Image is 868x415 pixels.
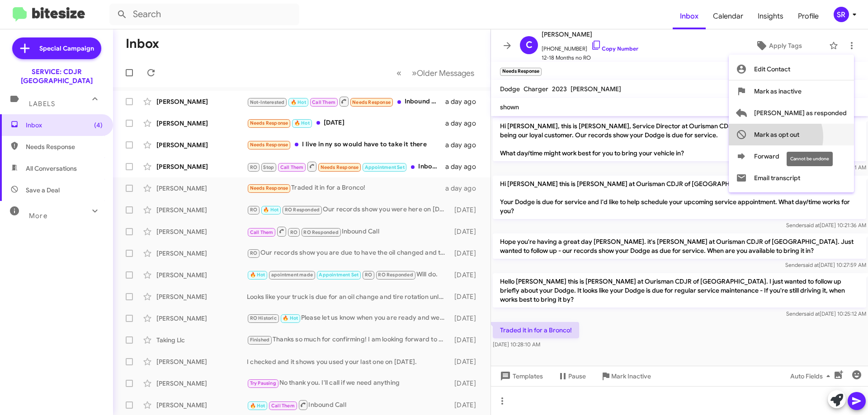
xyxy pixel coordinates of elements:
span: Edit Contact [754,58,790,80]
span: Mark as inactive [754,80,802,102]
span: [PERSON_NAME] as responded [754,102,847,124]
button: Forward [729,145,854,167]
div: Cannot be undone [787,152,833,166]
button: Email transcript [729,167,854,189]
span: Mark as opt out [754,124,799,145]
